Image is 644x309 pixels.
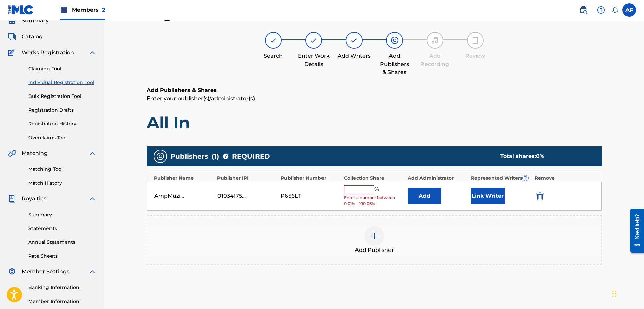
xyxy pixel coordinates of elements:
img: Summary [8,16,16,25]
a: Match History [28,180,96,187]
img: Top Rightsholders [60,6,68,14]
img: step indicator icon for Search [269,36,277,44]
iframe: Chat Widget [610,277,644,309]
div: Enter Work Details [297,52,331,68]
div: Help [594,3,608,17]
div: Add Publishers & Shares [378,52,411,76]
div: Add Recording [418,52,452,68]
div: Notifications [612,7,618,13]
div: Add Writers [337,52,371,60]
span: Publishers [170,151,208,161]
span: % [374,185,380,194]
div: Represented Writers [471,175,531,182]
h6: Add Publishers & Shares [147,86,602,94]
div: Total shares: [500,152,588,160]
img: expand [88,149,96,157]
img: Matching [8,149,16,157]
span: 2 [102,7,105,13]
span: Member Settings [22,268,69,276]
div: Publisher IPI [217,175,277,182]
span: REQUIRED [232,151,270,161]
a: Rate Sheets [28,253,96,260]
a: Claiming Tool [28,65,96,72]
img: step indicator icon for Review [471,36,479,44]
a: Annual Statements [28,239,96,246]
a: Registration Drafts [28,107,96,114]
span: ( 1 ) [212,151,219,161]
span: Catalog [22,33,43,41]
img: step indicator icon for Add Publishers & Shares [391,36,399,44]
p: Enter your publisher(s)/administrator(s). [147,94,602,103]
div: Remove [535,175,595,182]
a: Statements [28,225,96,232]
span: Royalties [22,195,46,203]
img: Catalog [8,33,16,41]
img: expand [88,195,96,203]
img: expand [88,49,96,57]
div: Search [257,52,290,60]
img: help [597,6,605,14]
img: add [370,232,378,240]
img: step indicator icon for Enter Work Details [310,36,318,44]
iframe: Resource Center [625,204,644,258]
div: Add Administrator [408,175,468,182]
img: 12a2ab48e56ec057fbd8.svg [536,192,544,200]
span: Members [72,6,105,14]
div: Drag [612,283,616,304]
img: search [579,6,587,14]
span: 0 % [536,153,544,159]
div: Publisher Number [281,175,341,182]
img: step indicator icon for Add Recording [431,36,439,44]
a: Public Search [577,3,590,17]
button: Add [408,188,441,204]
div: User Menu [622,3,636,17]
img: step indicator icon for Add Writers [350,36,358,44]
span: Summary [22,16,49,25]
div: Collection Share [344,175,404,182]
img: publishers [156,152,164,160]
a: Member Information [28,298,96,305]
a: Individual Registration Tool [28,79,96,86]
button: Link Writer [471,188,505,204]
span: ? [223,154,228,159]
a: Summary [28,211,96,218]
div: Review [459,52,492,60]
a: CatalogCatalog [8,33,43,41]
span: Matching [22,149,48,157]
img: Member Settings [8,268,16,276]
img: expand [88,268,96,276]
span: Works Registration [22,49,74,57]
a: SummarySummary [8,16,49,25]
a: Overclaims Tool [28,134,96,141]
img: MLC Logo [8,5,34,15]
h1: All In [147,113,602,133]
a: Banking Information [28,284,96,291]
img: Works Registration [8,49,17,57]
img: Royalties [8,195,16,203]
a: Bulk Registration Tool [28,93,96,100]
a: Registration History [28,120,96,127]
a: Matching Tool [28,166,96,173]
div: Publisher Name [154,175,214,182]
span: Add Publisher [355,246,394,254]
span: Enter a number between 0.01% - 100.06% [344,195,404,207]
span: ? [523,175,528,181]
